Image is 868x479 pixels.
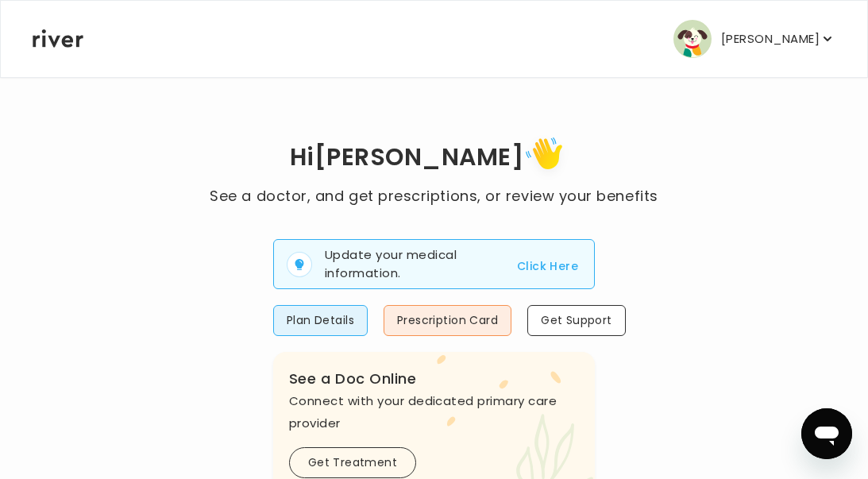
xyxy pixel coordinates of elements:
button: Prescription Card [384,305,511,336]
button: Get Support [527,305,626,336]
button: Click Here [517,257,578,276]
button: Get Treatment [289,447,416,478]
button: Plan Details [273,305,368,336]
p: [PERSON_NAME] [721,28,820,50]
img: user avatar [673,20,712,58]
p: Connect with your dedicated primary care provider [289,390,579,435]
p: Update your medical information. [325,246,498,282]
p: See a doctor, and get prescriptions, or review your benefits [210,185,658,207]
h1: Hi [PERSON_NAME] [210,132,658,185]
h3: See a Doc Online [289,368,579,390]
iframe: Button to launch messaging window [801,408,852,459]
button: user avatar[PERSON_NAME] [673,20,835,58]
